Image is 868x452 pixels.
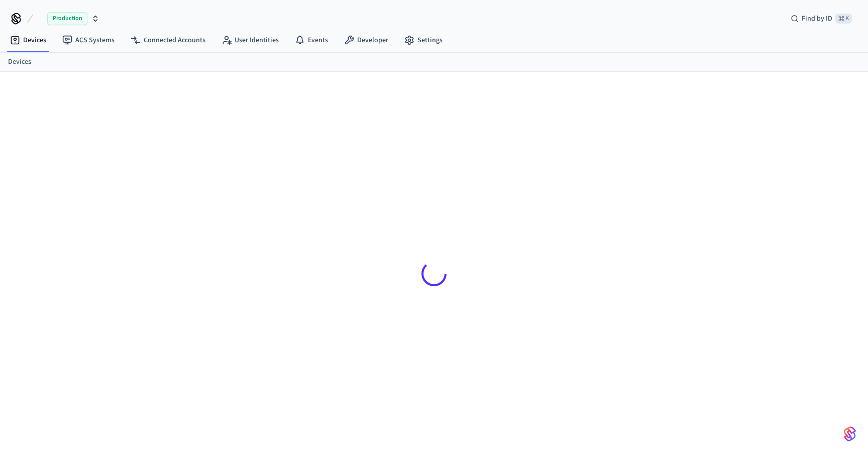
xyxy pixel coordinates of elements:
a: Devices [8,57,31,67]
a: Developer [336,31,396,49]
img: SeamLogoGradient.69752ec5.svg [844,426,856,442]
span: Production [47,12,87,25]
a: Connected Accounts [123,31,213,49]
a: Events [287,31,336,49]
div: Find by ID⌘ K [783,10,860,28]
span: ⌘ K [835,14,852,24]
a: ACS Systems [54,31,123,49]
a: Devices [2,31,54,49]
a: User Identities [213,31,287,49]
a: Settings [396,31,451,49]
span: Find by ID [802,14,832,24]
